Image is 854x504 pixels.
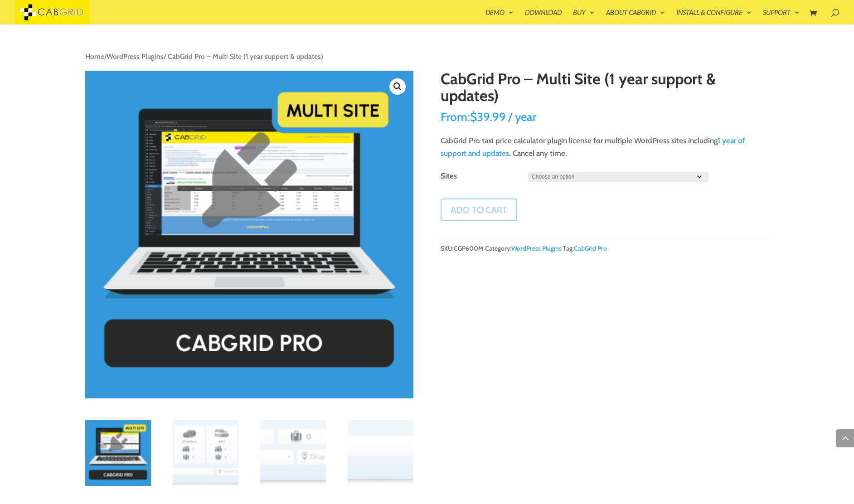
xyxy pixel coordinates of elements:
[525,9,562,24] a: Download
[441,199,517,221] button: Add to cart
[470,110,506,124] span: 39.99
[606,9,665,24] a: About CabGrid
[85,50,768,63] nav: Breadcrumb
[441,244,484,252] span: SKU:
[85,420,151,486] img: CabGrid Pro - Multi Site (1 year support & updates)
[85,71,413,398] a: CabGrid Pro - Multi Site (1 year support & updates)
[763,9,800,24] a: Support
[470,110,477,124] span: $
[798,447,854,490] iframe: chat widget
[485,244,562,252] span: Category:
[260,420,326,486] img: CabGrid Pro - Multi Site (1 year support & updates) - Image 3
[441,134,768,160] p: CabGrid Pro taxi price calculator plugin license for multiple WordPress sites including . Cancel ...
[441,110,470,124] span: From:
[173,420,238,486] img: CabGrid Pro - Multi Site (1 year support & updates) - Image 2
[574,244,607,252] a: CabGrid Pro
[389,78,406,95] a: View full-screen image gallery
[15,6,90,16] a: CabGrid Taxi Plugin
[485,9,514,24] a: Demo
[85,52,104,61] a: Home
[348,420,413,486] img: CabGrid Pro - Multi Site (1 year support & updates) - Image 4
[508,110,536,124] span: / year
[676,9,752,24] a: Install & Configure
[573,9,595,24] a: Buy
[511,244,562,252] a: WordPress Plugins
[454,244,484,252] span: CGP600M
[107,52,164,61] a: WordPress Plugins
[441,171,457,180] label: Sites
[563,244,607,252] span: Tag:
[441,71,768,111] h1: CabGrid Pro – Multi Site (1 year support & updates)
